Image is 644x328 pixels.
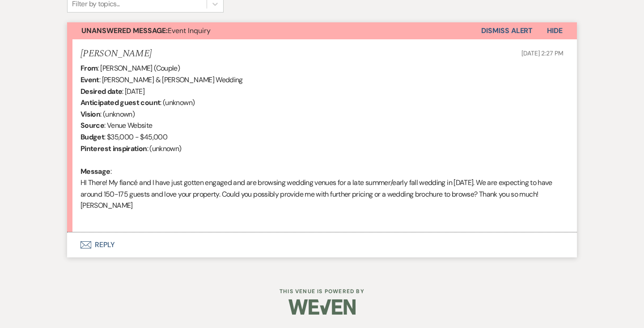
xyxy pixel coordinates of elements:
[67,232,577,257] button: Reply
[80,75,99,84] b: Event
[80,109,100,119] b: Vision
[80,144,147,153] b: Pinterest inspiration
[80,98,160,107] b: Anticipated guest count
[80,63,97,73] b: From
[547,26,563,35] span: Hide
[81,26,168,35] strong: Unanswered Message:
[80,167,110,176] b: Message
[81,26,211,35] span: Event Inquiry
[481,22,533,39] button: Dismiss Alert
[80,121,104,130] b: Source
[80,87,122,96] b: Desired date
[521,49,563,57] span: [DATE] 2:27 PM
[80,132,104,142] b: Budget
[80,48,152,59] h5: [PERSON_NAME]
[533,22,577,39] button: Hide
[80,63,563,223] div: : [PERSON_NAME] (Couple) : [PERSON_NAME] & [PERSON_NAME] Wedding : [DATE] : (unknown) : (unknown)...
[288,291,356,323] img: Weven Logo
[67,22,481,39] button: Unanswered Message:Event Inquiry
